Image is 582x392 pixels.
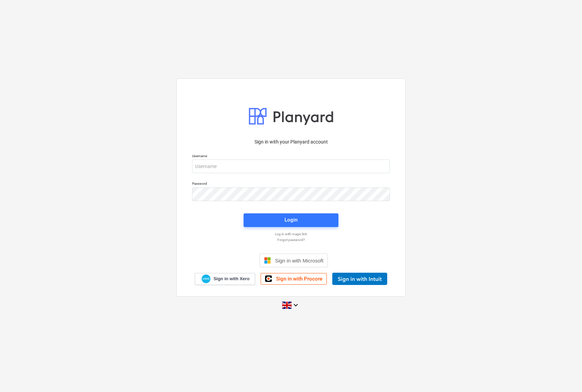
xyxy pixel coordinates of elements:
[285,215,297,224] div: Login
[275,258,323,263] span: Sign in with Microsoft
[244,213,338,227] button: Login
[214,276,249,282] span: Sign in with Xero
[292,301,300,309] i: keyboard_arrow_down
[261,273,327,285] a: Sign in with Procore
[192,154,390,160] p: Username
[192,181,390,187] p: Password
[192,138,390,146] p: Sign in with your Planyard account
[192,160,390,173] input: Username
[202,274,210,284] img: Xero logo
[189,232,393,236] a: Log in with magic link
[195,273,256,285] a: Sign in with Xero
[264,257,271,264] img: Microsoft logo
[189,238,393,242] a: Forgot password?
[276,276,322,282] span: Sign in with Procore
